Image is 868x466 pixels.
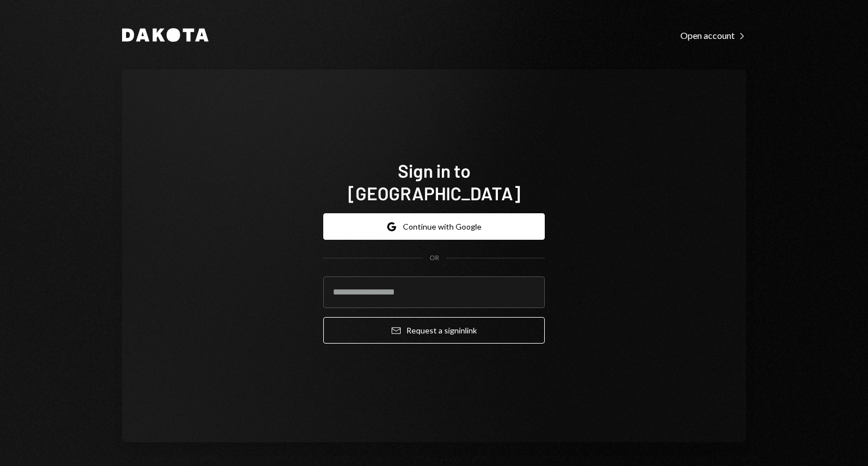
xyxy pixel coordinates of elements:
button: Request a signinlink [323,317,545,344]
h1: Sign in to [GEOGRAPHIC_DATA] [323,159,545,204]
div: Open account [680,30,746,41]
button: Continue with Google [323,213,545,240]
div: OR [429,253,439,263]
a: Open account [680,29,746,41]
